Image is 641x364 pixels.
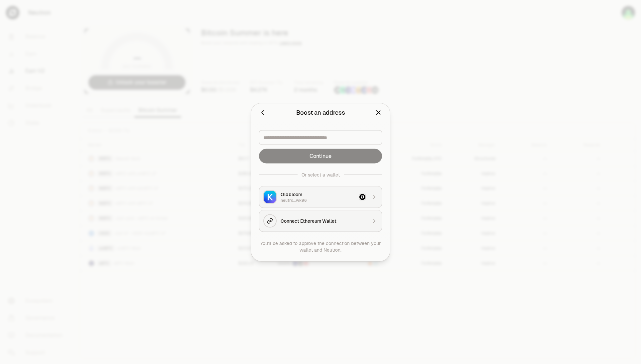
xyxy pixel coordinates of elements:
div: Or select a wallet [302,171,340,178]
div: Connect Ethereum Wallet [281,217,367,224]
img: Neutron Logo [359,194,365,200]
div: Boost an address [296,108,345,117]
div: Oldbloom [281,191,355,197]
button: Back [259,108,266,117]
div: neutro...wk96 [281,197,355,203]
button: Close [375,108,382,117]
img: Keplr [264,191,276,203]
button: KeplrOldbloomneutro...wk96Neutron Logo [259,186,382,208]
div: You'll be asked to approve the connection between your wallet and Neutron. [259,240,382,253]
button: Connect Ethereum Wallet [259,210,382,232]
